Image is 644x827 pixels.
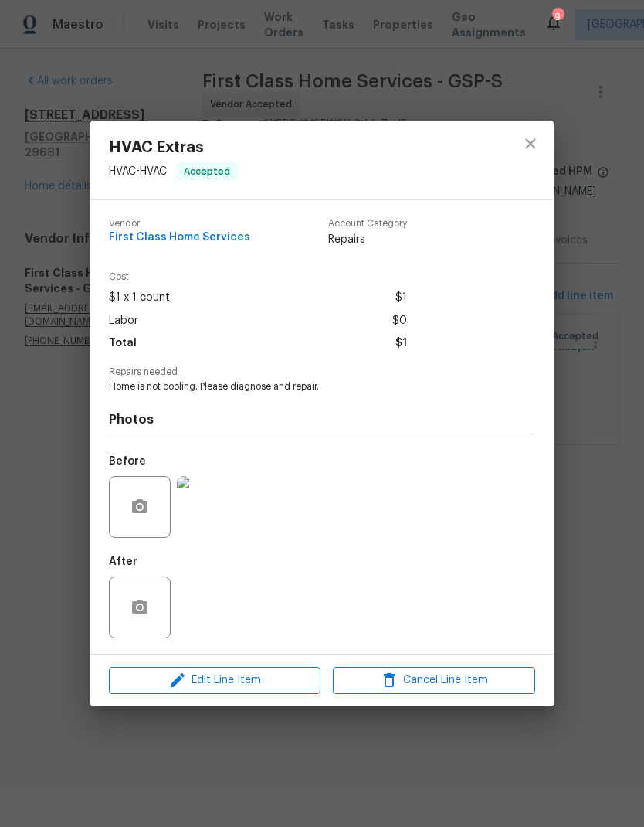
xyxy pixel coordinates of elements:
[333,667,535,694] button: Cancel Line Item
[109,367,535,377] span: Repairs needed
[109,166,167,177] span: HVAC - HVAC
[109,232,250,243] span: First Class Home Services
[395,287,407,309] span: $1
[109,380,493,393] span: Home is not cooling. Please diagnose and repair.
[395,332,407,355] span: $1
[328,232,407,247] span: Repairs
[392,310,407,332] span: $0
[337,671,530,690] span: Cancel Line Item
[109,287,170,309] span: $1 x 1 count
[109,332,137,355] span: Total
[109,139,238,156] span: HVAC Extras
[109,556,137,567] h5: After
[512,125,549,162] button: close
[109,667,320,694] button: Edit Line Item
[552,9,563,25] div: 9
[109,412,535,427] h4: Photos
[328,219,407,229] span: Account Category
[178,164,236,179] span: Accepted
[109,219,250,229] span: Vendor
[109,310,138,332] span: Labor
[109,456,146,467] h5: Before
[109,272,407,282] span: Cost
[114,671,316,690] span: Edit Line Item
